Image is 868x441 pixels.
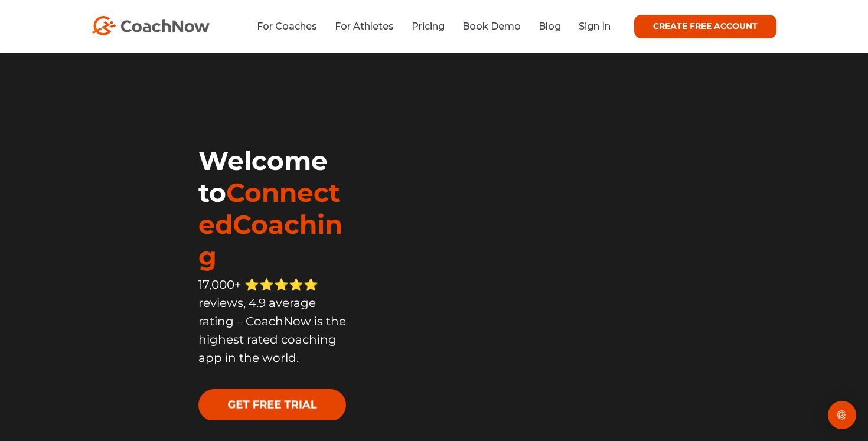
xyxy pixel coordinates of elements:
[828,401,856,429] div: Open Intercom Messenger
[539,21,561,32] a: Blog
[198,389,346,420] img: GET FREE TRIAL
[198,145,350,272] h1: Welcome to
[257,21,317,32] a: For Coaches
[92,16,210,35] img: CoachNow Logo
[198,277,346,365] span: 17,000+ ⭐️⭐️⭐️⭐️⭐️ reviews, 4.9 average rating – CoachNow is the highest rated coaching app in th...
[462,21,521,32] a: Book Demo
[412,21,445,32] a: Pricing
[335,21,394,32] a: For Athletes
[579,21,611,32] a: Sign In
[198,177,342,272] span: ConnectedCoaching
[634,15,776,38] a: CREATE FREE ACCOUNT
